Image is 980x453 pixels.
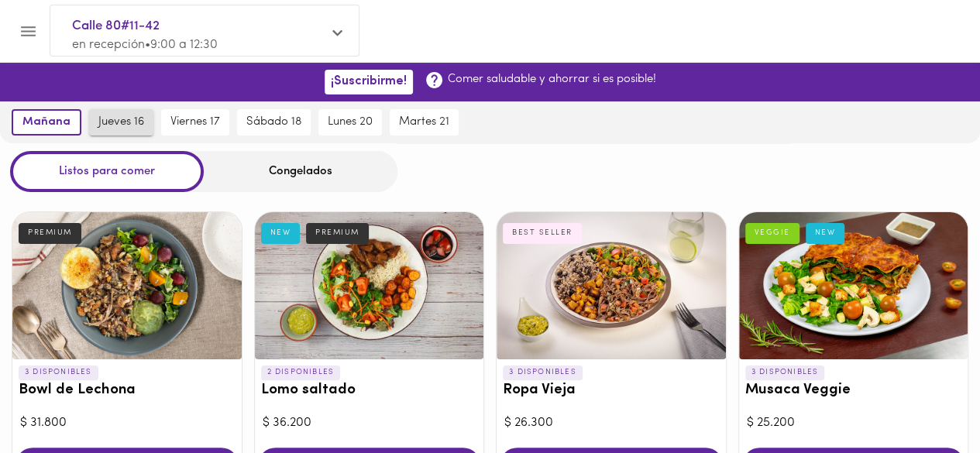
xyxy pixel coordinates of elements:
div: BEST SELLER [503,223,582,243]
h3: Lomo saltado [261,383,478,399]
div: $ 25.200 [747,414,961,432]
p: Comer saludable y ahorrar si es posible! [448,71,656,88]
button: martes 21 [390,109,459,136]
div: Musaca Veggie [739,212,968,359]
span: mañana [22,115,70,129]
span: viernes 17 [170,115,220,129]
div: PREMIUM [306,223,369,243]
div: $ 26.300 [504,414,718,432]
button: viernes 17 [161,109,229,136]
div: NEW [806,223,845,243]
div: Listos para comer [10,151,204,192]
span: ¡Suscribirme! [331,74,407,89]
div: NEW [261,223,301,243]
div: $ 31.800 [20,414,234,432]
iframe: Messagebird Livechat Widget [890,363,965,438]
button: jueves 16 [89,109,153,136]
div: $ 36.200 [263,414,476,432]
span: sábado 18 [246,115,301,129]
span: lunes 20 [328,115,373,129]
span: jueves 16 [98,115,144,129]
h3: Musaca Veggie [745,383,962,399]
button: Menu [9,12,47,50]
p: 3 DISPONIBLES [19,365,98,379]
h3: Bowl de Lechona [19,383,236,399]
div: VEGGIE [745,223,799,243]
span: Calle 80#11-42 [72,16,322,36]
p: 3 DISPONIBLES [503,365,583,379]
div: Ropa Vieja [497,212,726,359]
p: 2 DISPONIBLES [261,365,341,379]
span: en recepción • 9:00 a 12:30 [72,39,218,51]
div: PREMIUM [19,223,81,243]
button: mañana [12,109,81,136]
div: Bowl de Lechona [12,212,242,359]
div: Lomo saltado [255,212,484,359]
button: lunes 20 [318,109,382,136]
button: sábado 18 [237,109,311,136]
button: ¡Suscribirme! [325,70,413,94]
h3: Ropa Vieja [503,383,720,399]
span: martes 21 [399,115,449,129]
p: 3 DISPONIBLES [745,365,825,379]
div: Congelados [204,151,397,192]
